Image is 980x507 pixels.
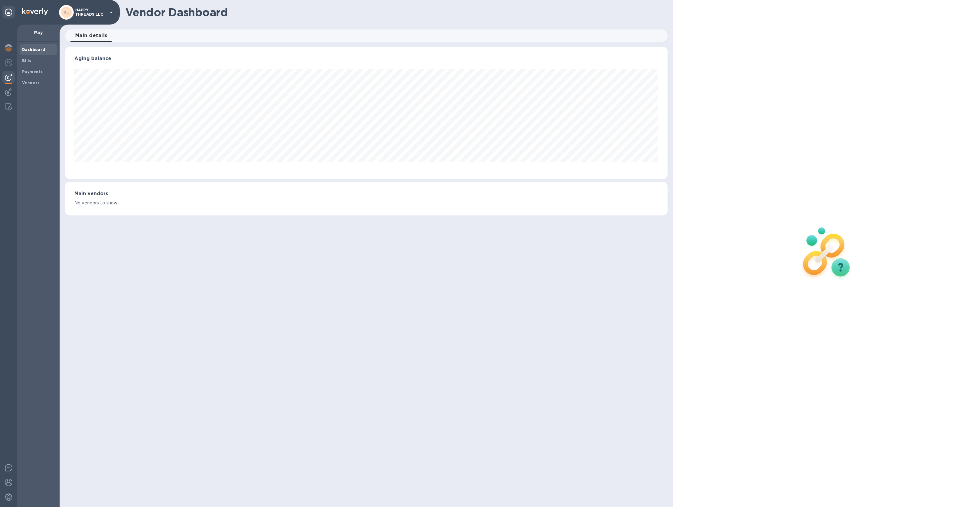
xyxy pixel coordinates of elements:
img: Logo [22,8,48,15]
h3: Aging balance [74,56,658,62]
b: HL [64,10,69,14]
p: Pay [22,29,55,36]
b: Dashboard [22,47,45,52]
div: Unpin categories [2,6,15,18]
b: Vendors [22,80,40,85]
h1: Vendor Dashboard [125,6,663,19]
b: Payments [22,69,43,74]
p: HAPPY THREADS LLC [75,8,106,17]
iframe: Chat Widget [949,478,980,507]
p: No vendors to show [74,200,658,206]
span: Main details [75,31,108,40]
img: Foreign exchange [5,59,12,66]
b: Bills [22,58,31,63]
h3: Main vendors [74,191,658,197]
